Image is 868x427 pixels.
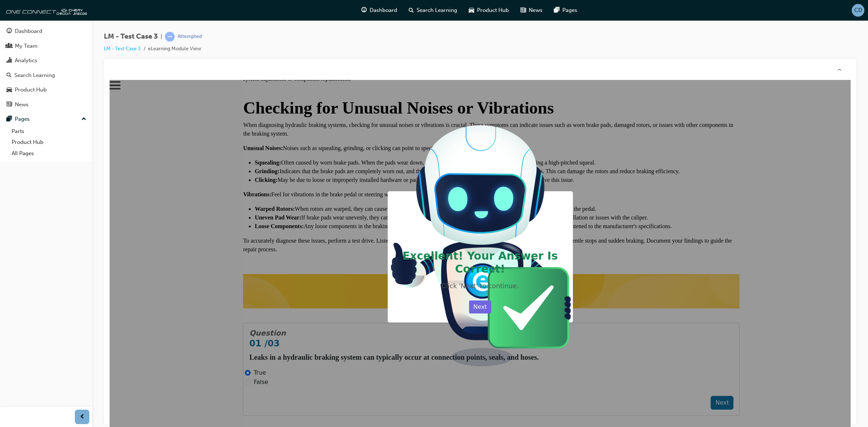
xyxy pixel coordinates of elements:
h2: Excellent! Your Answer Is Correct! [278,161,463,196]
span: guage-icon [361,6,367,15]
li: eLearning Module View [148,45,201,53]
a: pages-iconPages [548,3,583,18]
span: people-icon [7,43,12,50]
span: | [161,33,162,41]
a: Search Learning [3,69,89,82]
span: Search Learning [417,6,457,14]
span: news-icon [520,6,526,15]
span: search-icon [7,72,12,79]
span: News [529,6,542,14]
span: Dashboard [370,6,397,14]
div: Pages [15,115,30,123]
a: car-iconProduct Hub [463,3,515,18]
div: Search Learning [14,71,55,80]
a: Product Hub [9,137,89,148]
a: Analytics [3,54,89,67]
span: car-icon [7,87,12,93]
span: car-icon [469,6,474,15]
a: LM - Test Case 3 [104,46,141,52]
div: Analytics [15,56,37,65]
span: search-icon [409,6,414,15]
span: CD [854,6,862,14]
a: Product Hub [3,83,89,97]
a: My Team [3,39,89,53]
a: Parts [9,126,89,137]
span: chart-icon [7,57,12,64]
button: Next [359,221,382,234]
button: Pages [3,112,89,126]
div: Attempted [178,33,202,40]
a: All Pages [9,148,89,159]
img: cheryconnect [4,3,87,17]
span: prev-icon [80,413,85,422]
span: guage-icon [7,28,12,35]
a: news-iconNews [515,3,548,18]
div: News [15,101,29,109]
a: guage-iconDashboard [356,3,403,18]
span: Pages [562,6,577,14]
span: up-icon [81,115,86,124]
span: Product Hub [477,6,509,14]
span: news-icon [7,102,12,108]
span: pages-icon [7,116,12,123]
div: Product Hub [15,86,47,94]
a: search-iconSearch Learning [403,3,463,18]
a: Dashboard [3,25,89,38]
span: learningRecordVerb_ATTEMPT-icon [165,32,175,42]
span: pages-icon [554,6,559,15]
span: LM - Test Case 3 [104,33,158,41]
div: My Team [15,42,38,50]
button: DashboardMy TeamAnalyticsSearch LearningProduct HubNews [3,23,89,112]
button: CD [852,4,864,17]
a: News [3,98,89,111]
div: Dashboard [15,27,42,35]
div: Click 'Next' to continue. [288,202,452,210]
